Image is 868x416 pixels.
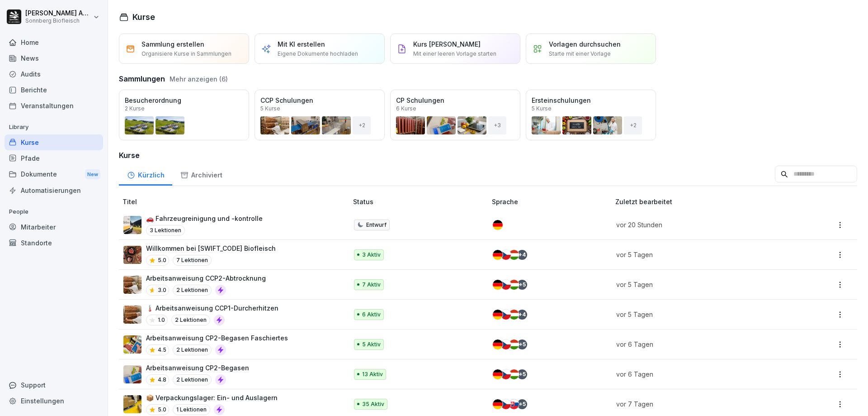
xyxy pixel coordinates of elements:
img: fh1uvn449maj2eaxxuiav0c6.png [123,216,142,234]
img: de.svg [493,399,503,409]
p: Sammlung erstellen [142,39,204,49]
a: Kurse [5,134,103,150]
div: Audits [5,66,103,82]
h3: Sammlungen [119,73,165,84]
div: + 5 [517,369,527,379]
img: hu.svg [509,280,519,290]
p: Eigene Dokumente hochladen [278,50,358,58]
div: + 2 [624,116,642,134]
a: Home [5,34,103,50]
img: cz.svg [501,280,511,290]
p: 2 Lektionen [173,374,212,385]
p: Willkommen bei [SWIFT_CODE] Biofleisch [146,244,276,253]
p: 1.0 [158,316,165,324]
img: hj9o9v8kzxvzc93uvlzx86ct.png [123,335,142,354]
p: 2 Kurse [125,106,145,111]
a: Besucherordnung2 Kurse [119,90,249,140]
a: Standorte [5,235,103,251]
p: 6 Aktiv [362,311,381,319]
img: oenbij6eacdvlc0h8sr4t2f0.png [123,365,142,383]
p: vor 5 Tagen [616,250,784,259]
p: 2 Lektionen [171,315,210,325]
a: DokumenteNew [5,166,103,183]
p: 3.0 [158,286,166,294]
p: vor 5 Tagen [616,310,784,319]
p: 4.5 [158,346,166,354]
p: Besucherordnung [125,96,243,105]
p: Zuletzt bearbeitet [615,197,795,206]
p: 1 Lektionen [173,404,210,415]
p: 5 Aktiv [362,340,381,349]
p: 3 Aktiv [362,251,381,259]
a: Berichte [5,82,103,98]
p: 📦 Verpackungslager: Ein- und Auslagern [146,393,278,402]
p: 7 Lektionen [173,255,212,266]
a: CCP Schulungen5 Kurse+2 [255,90,385,140]
p: 13 Aktiv [362,370,383,378]
p: 5 Kurse [532,106,552,111]
p: Entwurf [366,221,387,229]
a: Veranstaltungen [5,98,103,114]
p: CP Schulungen [396,96,514,105]
a: Pfade [5,150,103,166]
img: hu.svg [509,310,519,320]
p: Kurs [PERSON_NAME] [413,39,481,49]
h1: Kurse [132,11,155,23]
div: Dokumente [5,166,103,183]
a: Mitarbeiter [5,219,103,235]
div: Archiviert [172,163,230,186]
p: Organisiere Kurse in Sammlungen [142,50,231,58]
p: 7 Aktiv [362,281,381,289]
p: Mit einer leeren Vorlage starten [413,50,496,58]
p: People [5,205,103,219]
img: de.svg [493,369,503,379]
div: Kürzlich [119,163,172,186]
img: de.svg [493,220,503,230]
div: + 3 [488,116,506,134]
p: vor 6 Tagen [616,369,784,379]
button: Mehr anzeigen (6) [170,74,228,84]
img: cz.svg [501,369,511,379]
img: hu.svg [509,339,519,349]
p: Status [353,197,488,206]
p: Arbeitsanweisung CCP2-Abtrocknung [146,273,266,283]
p: vor 6 Tagen [616,339,784,349]
div: + 4 [517,250,527,260]
a: Einstellungen [5,393,103,409]
p: 2 Lektionen [173,344,212,355]
p: 35 Aktiv [362,400,384,408]
p: vor 5 Tagen [616,280,784,289]
p: Arbeitsanweisung CP2-Begasen [146,363,249,373]
div: + 5 [517,339,527,349]
img: hu.svg [509,369,519,379]
div: New [85,169,100,180]
img: kcy5zsy084eomyfwy436ysas.png [123,276,142,294]
a: Automatisierungen [5,182,103,198]
p: Mit KI erstellen [278,39,325,49]
p: Titel [123,197,349,206]
img: de.svg [493,250,503,260]
img: de.svg [493,310,503,320]
p: Sprache [492,197,612,206]
img: cz.svg [501,399,511,409]
p: [PERSON_NAME] Anibas [25,10,91,17]
p: CCP Schulungen [260,96,379,105]
a: News [5,50,103,66]
img: g1mf2oopp3hpfy5j4nli41fj.png [123,395,142,413]
p: vor 20 Stunden [616,220,784,230]
div: Support [5,377,103,393]
div: + 2 [353,116,371,134]
p: vor 7 Tagen [616,399,784,409]
p: Library [5,120,103,134]
p: 5 Kurse [260,106,280,111]
h3: Kurse [119,150,857,161]
p: 🌡️ Arbeitsanweisung CCP1-Durcherhitzen [146,303,278,313]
